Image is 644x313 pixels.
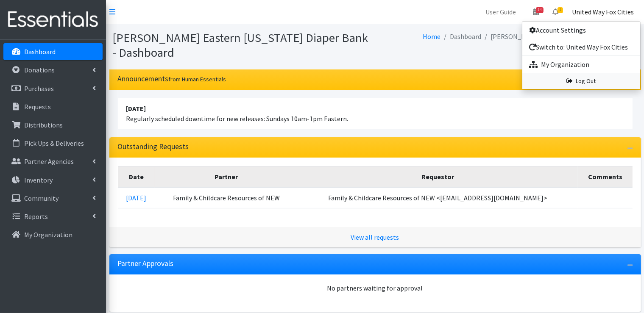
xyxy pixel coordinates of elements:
a: Distributions [3,116,103,133]
p: Inventory [24,176,53,184]
h3: Outstanding Requests [118,142,189,151]
li: Dashboard [441,30,482,43]
img: HumanEssentials [3,6,103,34]
p: Reports [24,212,48,221]
th: Partner [155,166,298,188]
p: Requests [24,102,51,111]
p: Pick Ups & Deliveries [24,139,84,147]
a: Account Settings [522,22,640,39]
p: Dashboard [24,47,56,56]
a: View all requests [351,233,399,241]
span: 14 [536,7,544,13]
a: Purchases [3,80,103,97]
small: from Human Essentials [169,75,226,83]
a: 14 [526,3,546,20]
h1: [PERSON_NAME] Eastern [US_STATE] Diaper Bank - Dashboard [113,30,372,60]
th: Date [118,166,155,188]
a: Requests [3,98,103,115]
a: Inventory [3,172,103,188]
a: Pick Ups & Deliveries [3,135,103,152]
a: Community [3,190,103,207]
a: Switch to: United Way Fox Cities [522,39,640,55]
span: 1 [558,7,563,13]
a: Home [423,32,441,41]
p: Partner Agencies [24,157,74,166]
p: Purchases [24,84,54,93]
a: 1 [546,3,565,20]
td: Family & Childcare Resources of NEW [155,187,298,208]
p: My Organization [24,230,72,239]
a: Partner Agencies [3,153,103,170]
li: [PERSON_NAME] Eastern [US_STATE] Diaper Bank [482,30,638,43]
p: Community [24,194,59,202]
p: Donations [24,66,55,74]
strong: [DATE] [126,104,146,113]
td: Family & Childcare Resources of NEW <[EMAIL_ADDRESS][DOMAIN_NAME]> [298,187,578,208]
a: My Organization [522,56,640,73]
p: Distributions [24,121,63,129]
a: United Way Fox Cities [565,3,641,20]
h3: Announcements [118,75,226,83]
div: No partners waiting for approval [118,283,633,293]
li: Regularly scheduled downtime for new releases: Sundays 10am-1pm Eastern. [118,98,633,129]
h3: Partner Approvals [118,259,174,268]
a: Donations [3,61,103,78]
a: Reports [3,208,103,225]
a: My Organization [3,226,103,243]
a: Log Out [522,73,640,89]
th: Comments [578,166,632,188]
a: [DATE] [126,194,146,202]
a: User Guide [479,3,523,20]
th: Requestor [298,166,578,188]
a: Dashboard [3,43,103,60]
